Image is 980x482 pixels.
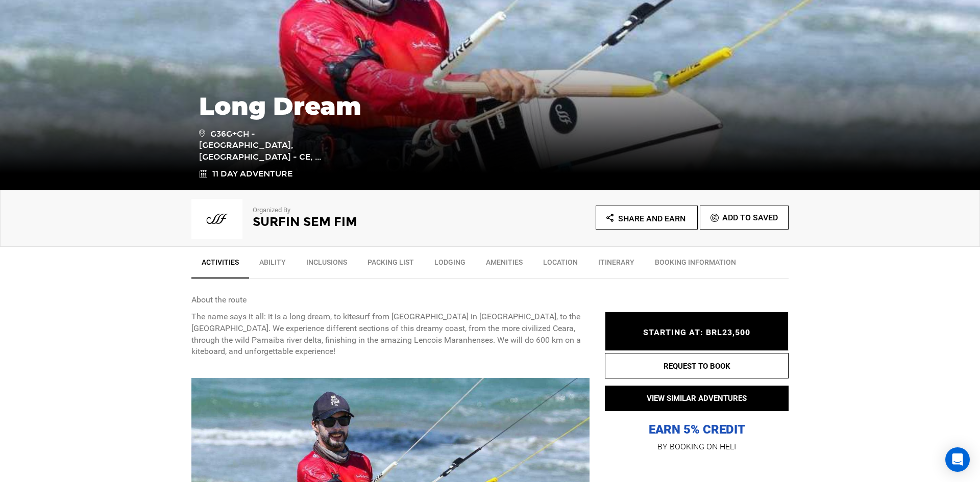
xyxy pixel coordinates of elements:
a: Amenities [476,252,533,277]
span: 11 Day Adventure [212,168,292,180]
p: About the route [191,294,590,306]
a: Lodging [424,252,476,277]
a: Location [533,252,588,277]
a: Itinerary [588,252,645,277]
button: REQUEST TO BOOK [605,353,789,378]
a: BOOKING INFORMATION [645,252,746,277]
img: img_47959adfa022af5affec0b1fa31de623.png [191,198,242,239]
span: Share and Earn [618,214,685,223]
a: Packing List [357,252,424,277]
a: Inclusions [296,252,357,277]
h2: Surfin Sem Fim [253,215,462,229]
span: STARTING AT: BRL23,500 [643,328,750,338]
div: Open Intercom Messenger [945,447,970,472]
button: VIEW SIMILAR ADVENTURES [605,386,789,411]
span: Add To Saved [722,213,778,222]
h1: Long Dream [199,92,781,120]
p: The name says it all: it is a long dream, to kitesurf from [GEOGRAPHIC_DATA] in [GEOGRAPHIC_DATA]... [191,311,590,358]
p: BY BOOKING ON HELI [605,440,789,454]
a: Ability [249,252,296,277]
a: Activities [191,252,249,278]
span: G36G+CH - [GEOGRAPHIC_DATA], [GEOGRAPHIC_DATA] - CE, ... [199,128,345,164]
p: Organized By [253,206,462,215]
p: EARN 5% CREDIT [605,320,789,438]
